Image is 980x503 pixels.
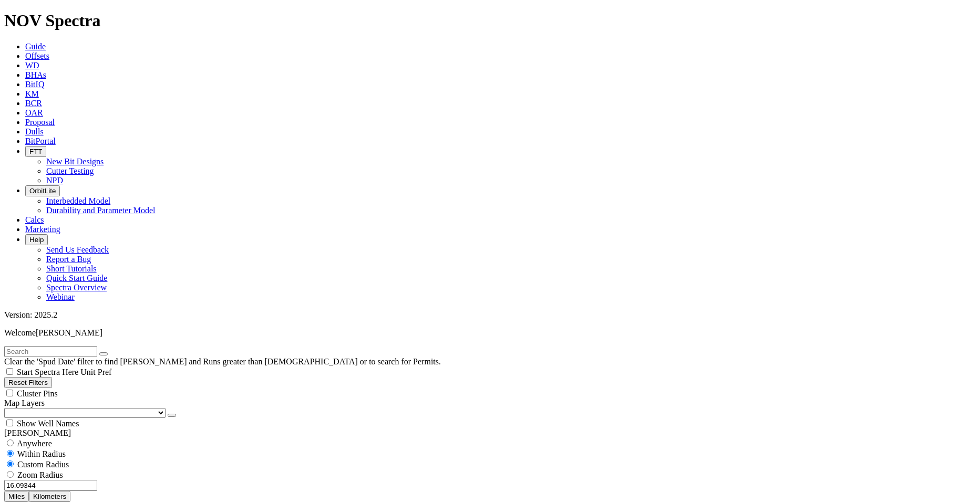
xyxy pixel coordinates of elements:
[4,428,976,438] div: [PERSON_NAME]
[4,399,45,407] span: Map Layers
[29,236,44,244] span: Help
[46,166,94,175] a: Cutter Testing
[25,51,49,60] a: Offsets
[17,439,52,448] span: Anywhere
[29,187,56,195] span: OrbitLite
[25,118,55,127] a: Proposal
[25,89,39,98] a: KM
[25,137,56,145] a: BitPortal
[17,460,69,469] span: Custom Radius
[25,234,48,245] button: Help
[46,196,110,205] a: Interbedded Model
[4,357,441,366] span: Clear the 'Spud Date' filter to find [PERSON_NAME] and Runs greater than [DEMOGRAPHIC_DATA] or to...
[25,42,46,51] a: Guide
[25,185,60,196] button: OrbitLite
[17,470,63,479] span: Zoom Radius
[17,449,66,458] span: Within Radius
[4,310,976,320] div: Version: 2025.2
[46,206,156,215] a: Durability and Parameter Model
[46,157,104,166] a: New Bit Designs
[29,491,70,502] button: Kilometers
[36,328,102,337] span: [PERSON_NAME]
[25,61,39,70] a: WD
[46,255,91,264] a: Report a Bug
[46,245,109,254] a: Send Us Feedback
[4,328,976,338] p: Welcome
[25,108,43,117] a: OAR
[25,80,44,89] a: BitIQ
[25,70,46,79] a: BHAs
[6,368,13,375] input: Start Spectra Here
[17,419,79,428] span: Show Well Names
[4,480,97,491] input: 0.0
[4,11,976,30] h1: NOV Spectra
[46,264,97,273] a: Short Tutorials
[25,127,44,136] a: Dulls
[17,368,78,376] span: Start Spectra Here
[25,225,60,234] a: Marketing
[25,146,46,157] button: FTT
[4,491,29,502] button: Miles
[80,368,111,376] span: Unit Pref
[46,274,107,282] a: Quick Start Guide
[4,346,97,357] input: Search
[29,148,42,155] span: FTT
[46,176,63,185] a: NPD
[25,215,44,224] a: Calcs
[46,283,107,292] a: Spectra Overview
[17,389,58,398] span: Cluster Pins
[25,99,42,108] a: BCR
[4,377,52,388] button: Reset Filters
[46,292,75,301] a: Webinar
